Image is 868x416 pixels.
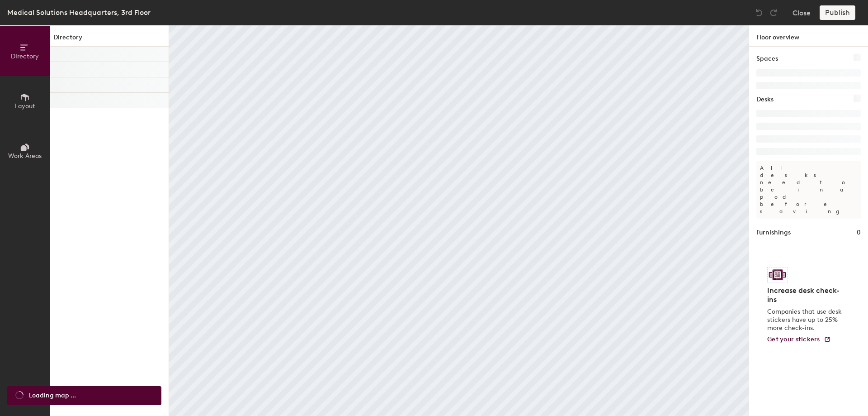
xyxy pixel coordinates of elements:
[767,267,788,282] img: Sticker logo
[11,53,39,60] span: Directory
[767,286,844,304] h4: Increase desk check-ins
[756,161,861,219] p: All desks need to be in a pod before saving
[769,8,778,17] img: Redo
[767,335,820,343] span: Get your stickers
[767,336,831,344] a: Get your stickers
[756,228,791,238] h1: Furnishings
[857,228,861,238] h1: 0
[793,5,811,20] button: Close
[29,391,76,401] span: Loading map ...
[756,54,778,64] h1: Spaces
[15,102,35,110] span: Layout
[767,308,844,332] p: Companies that use desk stickers have up to 25% more check-ins.
[50,33,169,47] h1: Directory
[8,152,42,160] span: Work Areas
[7,7,151,18] div: Medical Solutions Headquarters, 3rd Floor
[755,8,764,17] img: Undo
[169,25,749,416] canvas: Map
[749,25,868,47] h1: Floor overview
[756,95,774,105] h1: Desks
